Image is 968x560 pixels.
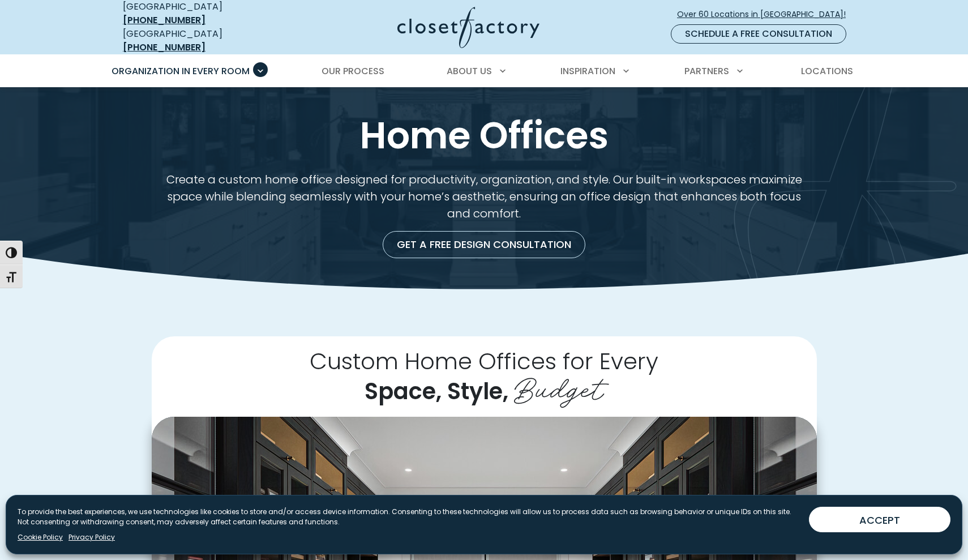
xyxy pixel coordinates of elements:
a: Privacy Policy [68,532,115,542]
span: Locations [801,65,853,78]
img: Closet Factory Logo [397,7,539,48]
span: Organization in Every Room [112,65,250,78]
span: Custom Home Offices for Every [310,345,658,377]
span: Partners [684,65,729,78]
span: Over 60 Locations in [GEOGRAPHIC_DATA]! [677,8,855,20]
h1: Home Offices [121,114,847,157]
nav: Primary Menu [104,55,864,87]
button: ACCEPT [809,507,950,532]
span: Inspiration [560,65,615,78]
a: [PHONE_NUMBER] [123,41,205,54]
p: To provide the best experiences, we use technologies like cookies to store and/or access device i... [18,507,800,527]
a: Cookie Policy [18,532,63,542]
a: Get a Free Design Consultation [383,231,585,258]
a: Schedule a Free Consultation [671,24,846,44]
span: About Us [447,65,492,78]
a: [PHONE_NUMBER] [123,14,205,27]
span: Space, Style, [365,375,508,407]
span: Our Process [322,65,384,78]
div: [GEOGRAPHIC_DATA] [123,27,287,54]
a: Over 60 Locations in [GEOGRAPHIC_DATA]! [676,5,855,24]
p: Create a custom home office designed for productivity, organization, and style. Our built-in work... [152,171,817,222]
span: Budget [514,364,603,409]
